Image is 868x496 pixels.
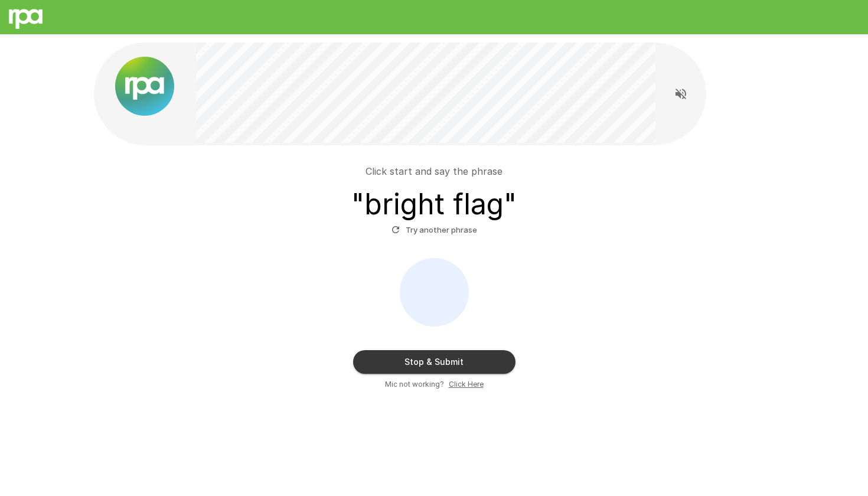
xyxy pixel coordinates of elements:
img: new%2520logo%2520(1).png [115,57,174,116]
button: Try another phrase [389,221,480,239]
u: Click Here [449,380,484,389]
p: Click start and say the phrase [366,164,502,178]
span: Mic not working? [385,378,444,390]
button: Stop & Submit [353,350,515,374]
button: Read questions aloud [669,82,693,106]
h3: " bright flag " [351,188,517,221]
